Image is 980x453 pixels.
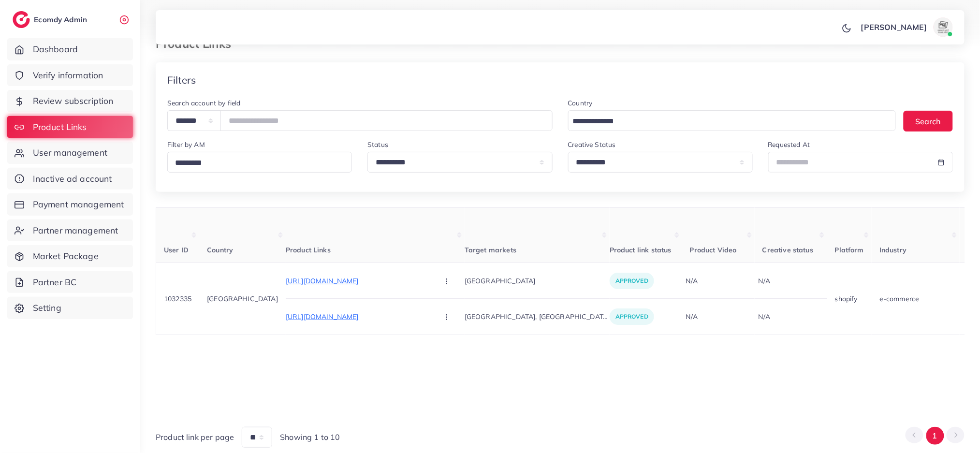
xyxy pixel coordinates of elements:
p: approved [610,308,654,325]
span: Partner management [33,224,118,237]
span: User ID [164,246,189,254]
a: Market Package [7,245,133,267]
div: Search for option [167,152,352,173]
label: Search account by field [167,98,241,108]
p: [GEOGRAPHIC_DATA], [GEOGRAPHIC_DATA], [GEOGRAPHIC_DATA], [GEOGRAPHIC_DATA], [GEOGRAPHIC_DATA], [G... [465,306,610,328]
h3: Product Links [156,37,239,51]
span: Target markets [465,246,516,254]
span: Industry [879,246,907,254]
label: Creative Status [568,140,616,149]
span: Product Links [33,121,87,133]
h2: Ecomdy Admin [34,15,89,24]
span: Inactive ad account [33,173,112,185]
ul: Pagination [906,427,965,445]
a: logoEcomdy Admin [13,11,89,28]
a: Setting [7,297,133,319]
span: User management [33,146,107,159]
span: Country [207,246,233,254]
span: e-commerce [879,294,920,303]
label: Requested At [768,140,810,149]
span: Market Package [33,250,99,263]
label: Country [568,98,593,108]
span: Setting [33,302,61,314]
p: [URL][DOMAIN_NAME] [286,275,431,287]
span: shopify [835,294,858,303]
button: Search [904,111,953,132]
span: Platform [835,246,864,254]
span: Product Video [690,246,737,254]
span: Partner BC [33,276,77,289]
span: Verify information [33,69,103,82]
span: Review subscription [33,95,114,107]
span: Product link per page [156,432,234,443]
a: Dashboard [7,38,133,60]
button: Go to page 1 [926,427,944,445]
div: N/A [686,312,698,321]
span: Payment management [33,198,124,211]
p: [URL][DOMAIN_NAME] [286,311,431,322]
p: approved [610,273,654,289]
a: [PERSON_NAME]avatar [856,17,957,37]
img: avatar [934,17,953,37]
div: N/A [686,276,698,286]
input: Search for option [172,156,346,171]
a: Verify information [7,64,133,87]
a: Product Links [7,116,133,138]
a: Payment management [7,193,133,216]
input: Search for option [570,114,884,129]
span: Creative status [762,246,813,254]
label: Filter by AM [167,140,205,149]
span: Product Links [286,246,331,254]
a: Partner management [7,219,133,242]
div: N/A [759,312,770,321]
h4: Filters [167,74,196,86]
a: Inactive ad account [7,168,133,190]
div: N/A [759,276,770,286]
span: Product link status [610,246,672,254]
a: User management [7,142,133,164]
div: Search for option [568,110,896,131]
span: Dashboard [33,43,78,56]
img: logo [13,11,30,28]
span: Showing 1 to 10 [280,432,340,443]
p: [PERSON_NAME] [861,21,927,33]
p: [GEOGRAPHIC_DATA] [465,270,610,292]
a: Partner BC [7,271,133,293]
a: Review subscription [7,90,133,112]
span: 1032335 [164,294,191,303]
label: Status [367,140,388,149]
p: [GEOGRAPHIC_DATA] [207,293,278,305]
